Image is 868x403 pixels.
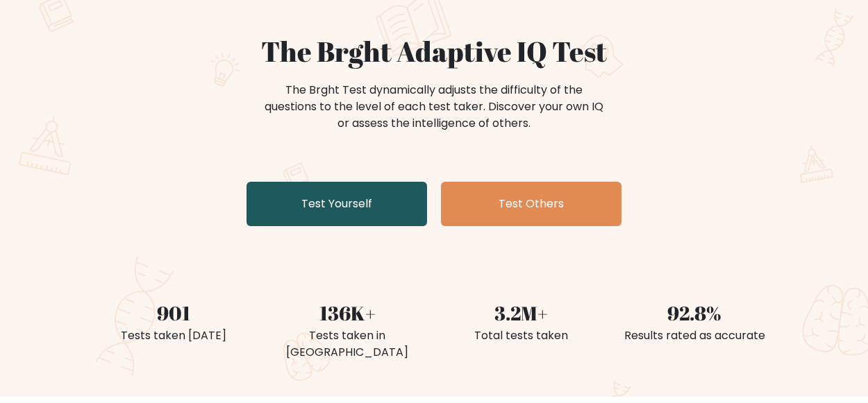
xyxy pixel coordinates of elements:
div: 92.8% [616,298,773,327]
div: Results rated as accurate [616,327,773,344]
div: The Brght Test dynamically adjusts the difficulty of the questions to the level of each test take... [260,82,608,132]
div: 136K+ [269,298,426,327]
div: 3.2M+ [442,298,599,327]
h1: The Brght Adaptive IQ Test [95,35,773,68]
div: Tests taken in [GEOGRAPHIC_DATA] [269,327,426,361]
a: Test Others [441,182,621,226]
a: Test Yourself [247,182,427,226]
div: Tests taken [DATE] [95,327,252,344]
div: 901 [95,298,252,327]
div: Total tests taken [442,327,599,344]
